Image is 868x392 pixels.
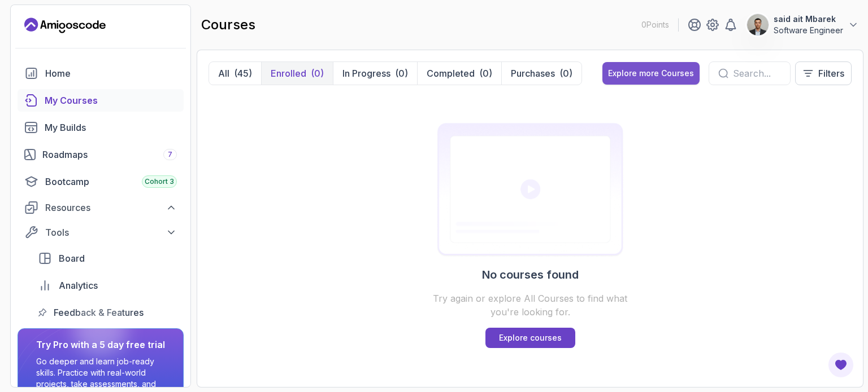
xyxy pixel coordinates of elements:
button: Tools [18,222,184,243]
div: Home [45,67,177,80]
div: My Courses [45,94,177,107]
a: builds [18,116,184,139]
a: Landing page [24,16,106,34]
button: In Progress(0) [333,62,417,85]
span: Analytics [59,279,98,292]
img: Certificates empty-state [422,122,639,258]
a: Explore courses [485,328,575,348]
p: Software Engineer [774,25,843,36]
button: Filters [795,61,852,85]
a: analytics [31,274,184,297]
div: Bootcamp [45,175,177,188]
button: Completed(0) [417,62,501,85]
div: Roadmaps [42,148,177,161]
input: Search... [733,67,781,80]
div: Tools [45,226,177,239]
span: Feedback & Features [54,306,144,319]
p: Filters [818,67,844,80]
a: board [31,247,184,270]
div: (0) [311,67,324,80]
span: 7 [168,150,172,159]
button: Enrolled(0) [261,62,333,85]
p: Enrolled [271,67,306,80]
div: Resources [45,201,177,214]
div: (45) [234,67,252,80]
p: Explore courses [499,332,562,343]
img: user profile image [747,14,769,36]
button: Purchases(0) [501,62,581,85]
div: (0) [479,67,492,80]
a: bootcamp [18,170,184,193]
div: (0) [559,67,572,80]
p: Try again or explore All Courses to find what you're looking for. [422,292,639,319]
h2: No courses found [482,267,579,283]
div: Explore more Courses [608,68,694,79]
button: Explore more Courses [602,62,700,85]
span: Cohort 3 [145,177,174,186]
p: All [218,67,229,80]
p: Completed [427,67,475,80]
button: user profile imagesaid ait MbarekSoftware Engineer [747,14,859,36]
p: said ait Mbarek [774,14,843,25]
p: 0 Points [641,19,669,30]
p: In Progress [342,67,390,80]
p: Purchases [511,67,555,80]
a: roadmaps [18,143,184,166]
span: Board [59,252,85,265]
a: courses [18,89,184,112]
h2: courses [201,16,255,34]
button: Open Feedback Button [827,351,854,378]
a: home [18,62,184,85]
div: My Builds [45,121,177,134]
button: Resources [18,197,184,218]
a: feedback [31,301,184,324]
div: (0) [395,67,408,80]
button: All(45) [209,62,261,85]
